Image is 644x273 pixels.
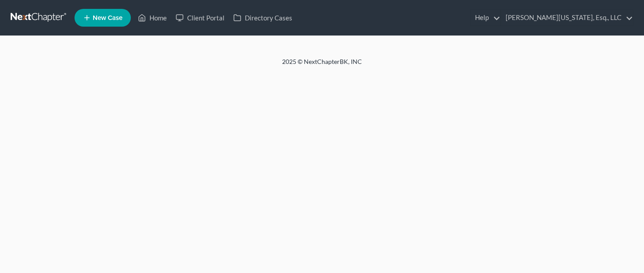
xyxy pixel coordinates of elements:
[229,10,297,26] a: Directory Cases
[171,10,229,26] a: Client Portal
[69,57,575,73] div: 2025 © NextChapterBK, INC
[75,9,131,27] new-legal-case-button: New Case
[501,10,633,26] a: [PERSON_NAME][US_STATE], Esq., LLC
[471,10,500,26] a: Help
[134,10,171,26] a: Home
